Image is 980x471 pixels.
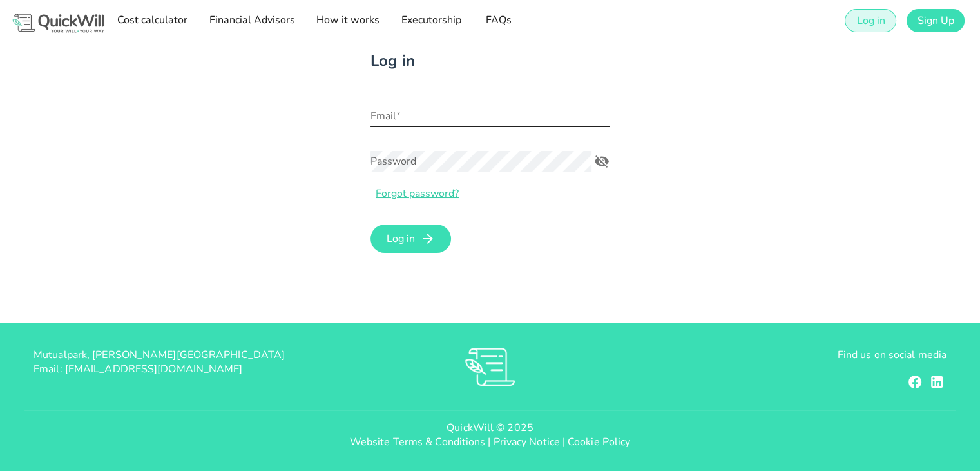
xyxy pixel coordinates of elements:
p: QuickWill © 2025 [10,421,970,435]
a: Cookie Policy [568,435,630,449]
button: Password appended action [590,153,613,170]
h2: Log in [370,49,737,72]
img: RVs0sauIwKhMoGR03FLGkjXSOVwkZRnQsltkF0QxpTsornXsmh1o7vbL94pqF3d8sZvAAAAAElFTkSuQmCC [465,348,515,386]
span: Financial Advisors [208,13,294,27]
button: Log in [370,225,451,253]
a: Log in [845,9,896,32]
a: Financial Advisors [204,8,298,34]
a: Forgot password? [370,186,459,201]
a: FAQs [478,8,519,34]
span: Mutualpark, [PERSON_NAME][GEOGRAPHIC_DATA] [34,348,285,362]
span: | [562,435,565,449]
span: Cost calculator [117,13,187,27]
a: Privacy Notice [493,435,559,449]
span: Log in [386,232,415,246]
a: Sign Up [907,9,965,32]
span: FAQs [482,13,515,27]
span: Sign Up [917,14,954,28]
span: Email: [EMAIL_ADDRESS][DOMAIN_NAME] [34,362,243,376]
span: How it works [316,13,380,27]
span: | [488,435,490,449]
a: Executorship [396,8,465,34]
a: How it works [312,8,383,34]
a: Cost calculator [113,8,191,34]
img: Logo [10,12,106,34]
span: Log in [856,14,885,28]
a: Website Terms & Conditions [350,435,486,449]
p: Find us on social media [642,348,946,362]
span: Executorship [400,13,461,27]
